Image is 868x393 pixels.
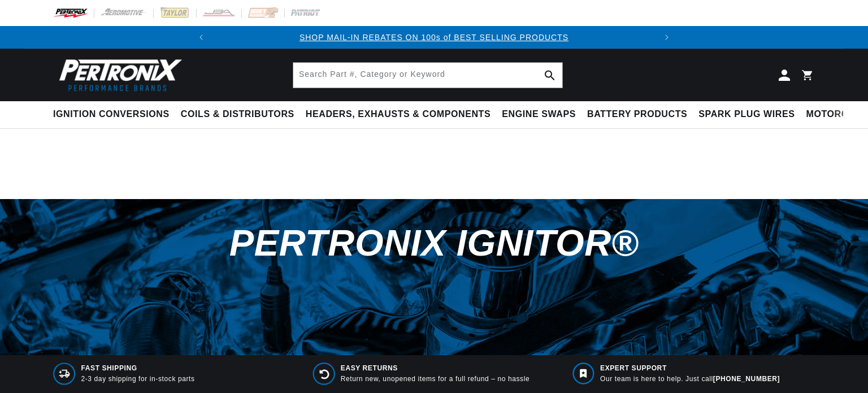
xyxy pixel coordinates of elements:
[53,101,175,128] summary: Ignition Conversions
[53,109,170,120] span: Ignition Conversions
[656,26,678,49] button: Translation missing: en.sections.announcements.next_announcement
[713,375,780,383] a: [PHONE_NUMBER]
[502,109,576,120] span: Engine Swaps
[537,63,562,88] button: Search Part #, Category or Keyword
[190,26,212,49] button: Translation missing: en.sections.announcements.previous_announcement
[698,109,795,120] span: Spark Plug Wires
[341,364,530,373] span: EASY RETURNS
[175,101,300,128] summary: Coils & Distributors
[81,374,195,384] p: 2-3 day shipping for in-stock parts
[600,374,780,384] p: Our team is here to help. Just call
[496,101,581,128] summary: Engine Swaps
[212,31,656,44] div: Announcement
[341,374,530,384] p: Return new, unopened items for a full refund – no hassle
[293,63,562,88] input: Search Part #, Category or Keyword
[81,364,195,373] span: FAST SHIPPING
[53,55,183,94] img: Pertronix
[581,101,693,128] summary: Battery Products
[600,364,780,373] span: EXPERT SUPPORT
[212,31,656,44] div: 1 of 2
[25,26,843,49] slideshow-component: Translation missing: en.sections.announcements.announcement_bar
[300,101,496,128] summary: Headers, Exhausts & Components
[693,101,800,128] summary: Spark Plug Wires
[181,109,294,120] span: Coils & Distributors
[587,109,687,120] span: Battery Products
[300,33,568,42] a: SHOP MAIL-IN REBATES ON 100s of BEST SELLING PRODUCTS
[229,222,639,264] span: PerTronix Ignitor®
[306,109,491,120] span: Headers, Exhausts & Components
